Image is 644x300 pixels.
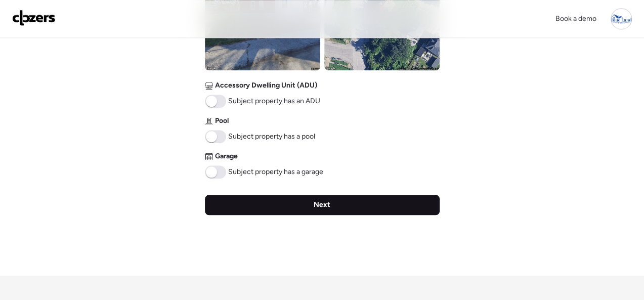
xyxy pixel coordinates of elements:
[228,132,315,142] span: Subject property has a pool
[228,96,320,106] span: Subject property has an ADU
[215,80,317,91] span: Accessory Dwelling Unit (ADU)
[228,167,323,177] span: Subject property has a garage
[314,200,330,210] span: Next
[12,10,56,26] img: Logo
[215,116,229,126] span: Pool
[215,151,238,161] span: Garage
[555,14,596,23] span: Book a demo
